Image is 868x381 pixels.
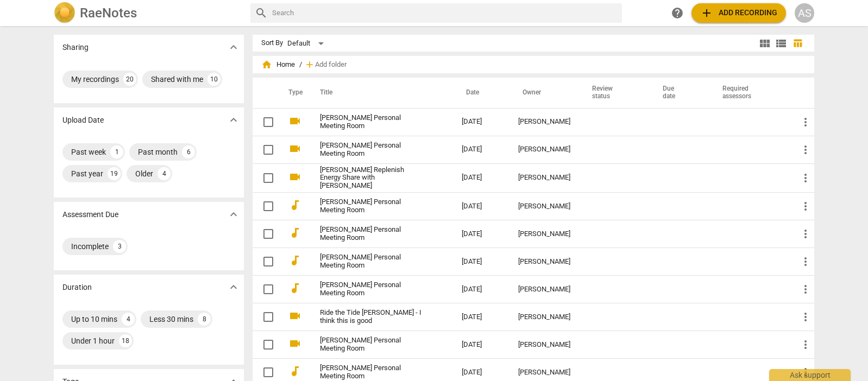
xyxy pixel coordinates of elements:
div: Up to 10 mins [71,314,117,325]
a: [PERSON_NAME] Replenish Energy Share with [PERSON_NAME] [320,166,423,190]
span: expand_more [227,41,240,54]
div: Under 1 hour [71,335,115,346]
div: Incomplete [71,241,109,252]
div: 3 [113,240,126,253]
button: Show more [225,112,242,128]
button: Table view [789,35,806,52]
a: Help [668,3,687,23]
td: [DATE] [453,248,510,276]
span: more_vert [799,172,812,185]
td: [DATE] [453,331,510,359]
img: Logo [54,2,76,24]
a: [PERSON_NAME] Personal Meeting Room [320,253,423,270]
a: [PERSON_NAME] Personal Meeting Room [320,281,423,297]
span: more_vert [799,200,812,213]
span: search [255,7,268,20]
div: 10 [207,73,221,86]
div: Past year [71,168,103,179]
span: videocam [288,337,301,350]
a: [PERSON_NAME] Personal Meeting Room [320,364,423,380]
h2: RaeNotes [80,5,137,21]
th: Owner [510,78,579,108]
div: 8 [198,313,211,326]
div: 20 [123,73,136,86]
div: [PERSON_NAME] [518,145,570,154]
td: [DATE] [453,108,510,136]
span: expand_more [227,208,240,221]
span: more_vert [799,310,812,323]
span: more_vert [799,143,812,156]
th: Review status [579,78,649,108]
div: Older [135,168,153,179]
div: [PERSON_NAME] [518,258,570,266]
span: videocam [288,142,301,155]
span: audiotrack [288,199,301,212]
span: add [700,7,713,20]
button: List view [773,35,789,52]
a: [PERSON_NAME] Personal Meeting Room [320,198,423,214]
p: Upload Date [62,115,104,126]
span: more_vert [799,283,812,296]
div: Default [287,35,328,52]
div: 19 [108,167,121,180]
td: [DATE] [453,163,510,193]
button: Show more [225,279,242,295]
button: AS [795,3,814,23]
span: Add recording [700,7,777,20]
th: Title [307,78,453,108]
div: Ask support [769,369,851,381]
div: Less 30 mins [149,314,193,325]
a: [PERSON_NAME] Personal Meeting Room [320,226,423,242]
span: audiotrack [288,365,301,378]
td: [DATE] [453,303,510,331]
span: audiotrack [288,226,301,239]
td: [DATE] [453,220,510,248]
div: 18 [119,334,132,347]
span: more_vert [799,227,812,240]
div: [PERSON_NAME] [518,313,570,321]
div: [PERSON_NAME] [518,285,570,294]
span: table_chart [792,38,803,48]
div: 6 [182,145,195,158]
div: 4 [122,313,135,326]
span: expand_more [227,113,240,126]
span: audiotrack [288,282,301,295]
a: [PERSON_NAME] Personal Meeting Room [320,336,423,353]
button: Upload [691,3,786,23]
div: Shared with me [151,74,203,85]
input: Search [272,4,618,22]
td: [DATE] [453,276,510,303]
div: My recordings [71,74,119,85]
span: more_vert [799,366,812,379]
span: view_list [775,37,788,50]
button: Tile view [757,35,773,52]
div: [PERSON_NAME] [518,230,570,238]
span: / [299,61,302,69]
button: Show more [225,206,242,223]
p: Assessment Due [62,209,118,220]
span: more_vert [799,116,812,129]
span: help [671,7,684,20]
span: Add folder [315,61,347,69]
span: audiotrack [288,254,301,267]
th: Required assessors [709,78,790,108]
span: more_vert [799,338,812,351]
span: view_module [758,37,771,50]
div: [PERSON_NAME] [518,369,570,377]
div: 1 [110,145,123,158]
button: Show more [225,39,242,55]
th: Type [280,78,307,108]
span: home [261,59,272,70]
div: [PERSON_NAME] [518,341,570,349]
div: Sort By [261,39,283,47]
a: [PERSON_NAME] Personal Meeting Room [320,114,423,130]
div: Past month [138,147,178,157]
td: [DATE] [453,136,510,163]
span: add [304,59,315,70]
a: [PERSON_NAME] Personal Meeting Room [320,142,423,158]
div: [PERSON_NAME] [518,202,570,211]
p: Duration [62,282,92,293]
span: videocam [288,170,301,183]
td: [DATE] [453,193,510,220]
